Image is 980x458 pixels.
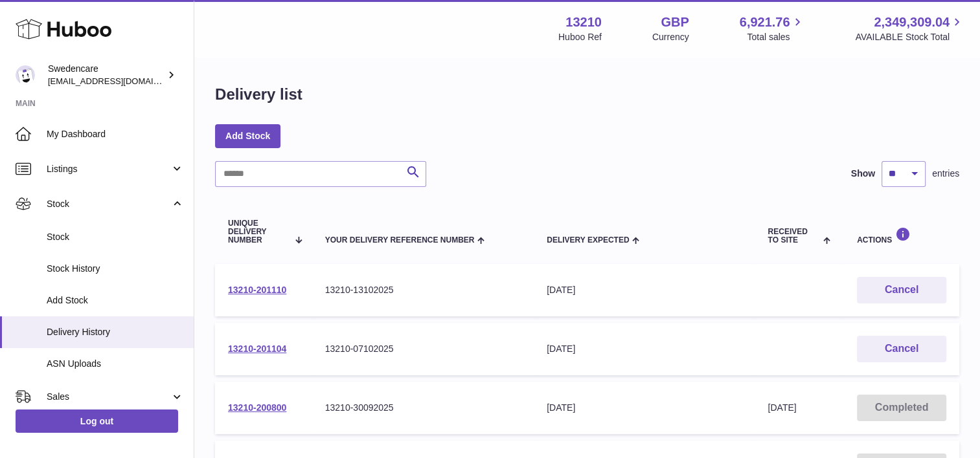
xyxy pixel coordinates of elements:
[228,285,286,295] a: 13210-201110
[47,231,184,243] span: Stock
[565,14,602,31] strong: 13210
[547,402,742,414] div: [DATE]
[932,168,959,180] span: entries
[47,326,184,338] span: Delivery History
[851,168,875,180] label: Show
[325,236,475,245] span: Your Delivery Reference Number
[228,219,288,245] span: Unique Delivery Number
[16,409,178,433] a: Log out
[325,402,521,414] div: 13210-30092025
[47,198,170,210] span: Stock
[47,294,184,307] span: Add Stock
[16,65,35,85] img: gemma.horsfield@swedencare.co.uk
[740,14,790,31] span: 6,921.76
[325,284,521,296] div: 13210-13102025
[547,284,742,296] div: [DATE]
[228,343,286,354] a: 13210-201104
[48,63,165,87] div: Swedencare
[47,391,170,403] span: Sales
[558,31,602,43] div: Huboo Ref
[215,124,280,147] a: Add Stock
[48,76,190,86] span: [EMAIL_ADDRESS][DOMAIN_NAME]
[47,163,170,175] span: Listings
[768,228,819,245] span: Received to Site
[661,14,689,31] strong: GBP
[47,358,184,370] span: ASN Uploads
[740,14,805,43] a: 6,921.76 Total sales
[215,84,302,105] h1: Delivery list
[855,14,964,43] a: 2,349,309.04 AVAILABLE Stock Total
[857,336,946,362] button: Cancel
[652,31,689,43] div: Currency
[547,343,742,355] div: [DATE]
[325,343,521,355] div: 13210-07102025
[47,263,184,275] span: Stock History
[874,14,950,31] span: 2,349,309.04
[47,128,184,140] span: My Dashboard
[857,227,946,245] div: Actions
[855,31,964,43] span: AVAILABLE Stock Total
[747,31,804,43] span: Total sales
[547,236,629,245] span: Delivery Expected
[228,402,286,413] a: 13210-200800
[857,277,946,303] button: Cancel
[768,402,796,413] span: [DATE]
